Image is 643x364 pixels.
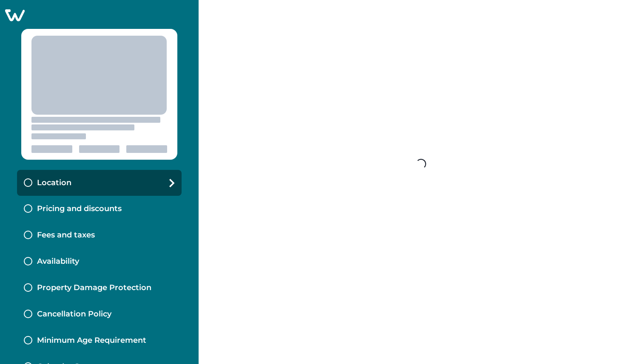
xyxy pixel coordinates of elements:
p: Property Damage Protection [37,283,151,293]
p: Cancellation Policy [37,310,111,319]
p: Minimum Age Requirement [37,336,146,345]
p: Fees and taxes [37,231,95,240]
p: Location [37,178,71,188]
p: Availability [37,257,79,266]
p: Pricing and discounts [37,204,122,214]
